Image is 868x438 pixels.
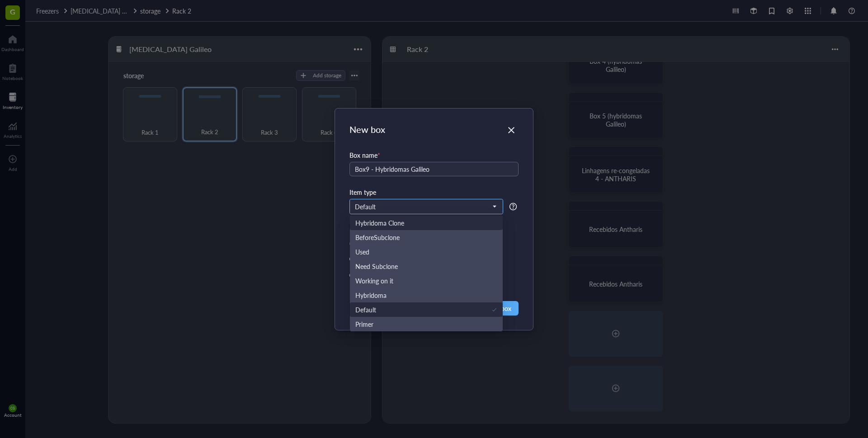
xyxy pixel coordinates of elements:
div: Box name [349,150,519,160]
div: Hybridoma [355,290,387,300]
div: Primer [355,319,373,329]
div: Hybridoma Clone [355,218,404,228]
div: Used [355,247,369,257]
div: Dimension (height x width) [349,225,519,235]
div: Default [355,305,376,315]
div: Need Subclone [355,261,398,271]
span: Default [355,203,496,211]
div: Working on it [355,276,393,286]
div: New box [349,123,519,136]
button: Close [504,123,519,137]
div: Item type [349,187,519,197]
div: BeforeSubclone [355,232,400,242]
span: Close [504,125,519,136]
input: e.g. DNA protein [349,162,519,176]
